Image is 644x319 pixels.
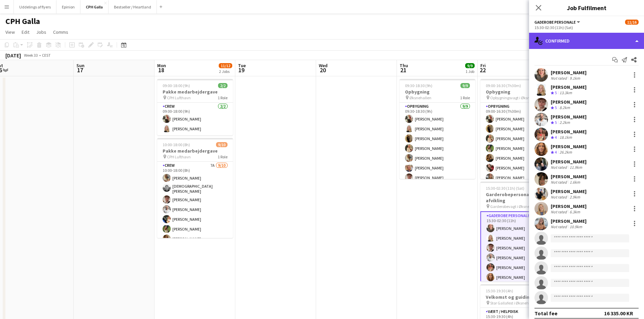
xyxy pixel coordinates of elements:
[5,29,15,35] span: View
[218,154,228,159] span: 1 Role
[22,29,29,35] span: Edit
[400,79,475,179] app-job-card: 09:30-18:30 (9h)9/9Opbygning Øksnehallen1 RoleOpbygning9/909:30-18:30 (9h)[PERSON_NAME][PERSON_NA...
[568,194,581,200] div: 2.9km
[551,194,568,200] div: Not rated
[551,114,587,120] div: [PERSON_NAME]
[551,188,587,194] div: [PERSON_NAME]
[529,3,644,12] h3: Job Fulfilment
[480,79,556,179] app-job-card: 09:00-16:30 (7h30m)7/7Opbygning Opbygningsvagt i Øksnehallen til stor gallafest1 RoleOpbygning7/7...
[36,29,46,35] span: Jobs
[219,69,232,74] div: 2 Jobs
[551,203,587,209] div: [PERSON_NAME]
[400,89,475,95] h3: Opbygning
[490,95,541,100] span: Opbygningsvagt i Øksnehallen til stor gallafest
[534,20,576,25] span: Gaderobe personale
[50,28,71,36] a: Comms
[5,52,21,59] div: [DATE]
[480,103,556,184] app-card-role: Opbygning7/709:00-16:30 (7h30m)[PERSON_NAME][PERSON_NAME][PERSON_NAME][PERSON_NAME][PERSON_NAME][...
[405,83,432,88] span: 09:30-18:30 (9h)
[219,63,232,68] span: 11/12
[157,162,233,275] app-card-role: Crew7A9/1010:00-18:00 (8h)[PERSON_NAME][DEMOGRAPHIC_DATA][PERSON_NAME][PERSON_NAME][PERSON_NAME][...
[480,294,556,300] h3: Velkomst og guiding
[409,95,431,100] span: Øksnehallen
[551,143,587,150] div: [PERSON_NAME]
[76,62,85,69] span: Sun
[218,83,228,88] span: 2/2
[157,148,233,154] h3: Pakke medarbejdergave
[555,150,557,155] span: 4
[568,180,581,185] div: 1.6km
[558,150,573,155] div: 26.2km
[480,182,556,282] app-job-card: 15:30-02:30 (11h) (Sat)11/16Garderobepersonale og afvikling Garderobevagt i Øksnehallen til stor ...
[399,66,408,74] span: 21
[5,16,40,26] h1: CPH Galla
[480,89,556,95] h3: Opbygning
[56,0,80,14] button: Epinion
[400,62,408,69] span: Thu
[318,66,328,74] span: 20
[551,84,587,90] div: [PERSON_NAME]
[551,180,568,185] div: Not rated
[109,0,157,14] button: Bestseller / Heartland
[466,69,474,74] div: 1 Job
[568,76,581,81] div: 9.1km
[486,186,524,191] span: 15:30-02:30 (11h) (Sat)
[555,90,557,95] span: 5
[75,66,85,74] span: 17
[568,224,583,229] div: 10.9km
[319,62,328,69] span: Wed
[238,62,246,69] span: Tue
[551,165,568,170] div: Not rated
[555,120,557,125] span: 5
[551,99,587,105] div: [PERSON_NAME]
[625,20,639,25] span: 11/16
[568,165,583,170] div: 11.9km
[465,63,475,68] span: 9/9
[53,29,68,35] span: Comms
[558,120,571,126] div: 2.2km
[167,154,191,159] span: CPH Lufthavn
[568,209,581,214] div: 6.3km
[534,20,581,25] button: Gaderobe personale
[480,191,556,204] h3: Garderobepersonale og afvikling
[19,28,32,36] a: Edit
[14,0,56,14] button: Uddelings af flyers
[167,95,191,100] span: CPH Lufthavn
[555,135,557,140] span: 4
[156,66,166,74] span: 18
[551,129,587,135] div: [PERSON_NAME]
[534,310,557,317] div: Total fee
[163,83,190,88] span: 09:00-18:00 (9h)
[490,300,538,305] span: Stor Gallafest i Øksnehallen
[218,95,228,100] span: 1 Role
[157,138,233,238] app-job-card: 10:00-18:00 (8h)9/10Pakke medarbejdergave CPH Lufthavn1 RoleCrew7A9/1010:00-18:00 (8h)[PERSON_NAM...
[157,103,233,135] app-card-role: Crew2/209:00-18:00 (9h)[PERSON_NAME][PERSON_NAME]
[480,62,486,69] span: Fri
[558,105,571,111] div: 8.2km
[460,95,470,100] span: 1 Role
[216,142,228,147] span: 9/10
[551,76,568,81] div: Not rated
[400,103,475,206] app-card-role: Opbygning9/909:30-18:30 (9h)[PERSON_NAME][PERSON_NAME][PERSON_NAME][PERSON_NAME][PERSON_NAME][PER...
[490,204,541,209] span: Garderobevagt i Øksnehallen til stor gallafest
[157,62,166,69] span: Mon
[551,174,587,180] div: [PERSON_NAME]
[157,79,233,135] app-job-card: 09:00-18:00 (9h)2/2Pakke medarbejdergave CPH Lufthavn1 RoleCrew2/209:00-18:00 (9h)[PERSON_NAME][P...
[460,83,470,88] span: 9/9
[604,310,633,317] div: 16 335.00 KR
[534,25,639,30] div: 15:30-02:30 (11h) (Sat)
[33,28,49,36] a: Jobs
[555,105,557,110] span: 5
[163,142,190,147] span: 10:00-18:00 (8h)
[551,209,568,214] div: Not rated
[486,83,521,88] span: 09:00-16:30 (7h30m)
[237,66,246,74] span: 19
[3,28,18,36] a: View
[551,70,587,76] div: [PERSON_NAME]
[529,33,644,49] div: Confirmed
[22,53,39,58] span: Week 33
